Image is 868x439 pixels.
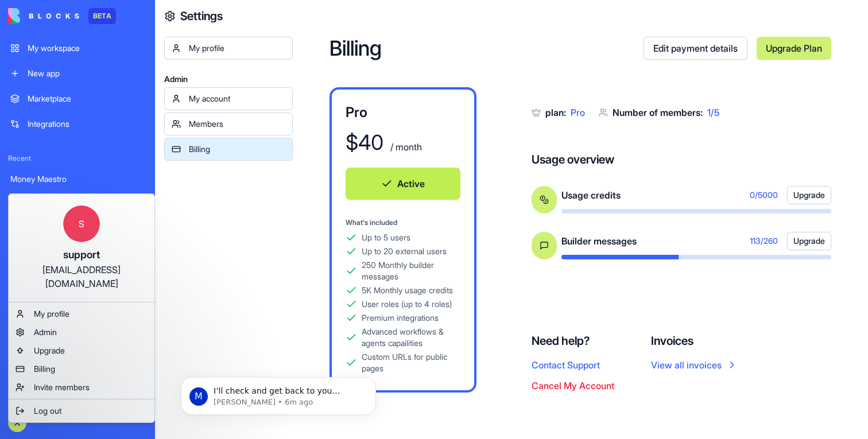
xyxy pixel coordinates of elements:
div: [EMAIL_ADDRESS][DOMAIN_NAME] [20,263,143,290]
span: My profile [34,308,69,320]
iframe: Intercom notifications message [164,353,393,433]
a: Upgrade [11,341,152,360]
span: Upgrade [34,345,65,356]
span: Invite members [34,382,90,393]
span: Log out [34,405,61,417]
span: S [63,205,100,242]
a: Ssupport[EMAIL_ADDRESS][DOMAIN_NAME] [11,196,152,300]
a: My profile [11,305,152,323]
a: Invite members [11,378,152,397]
a: Admin [11,323,152,341]
span: Recent [3,154,152,163]
div: Money Maestro [10,173,145,185]
span: Admin [34,327,57,338]
span: Billing [34,363,55,375]
a: Billing [11,360,152,378]
div: support [20,247,143,263]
